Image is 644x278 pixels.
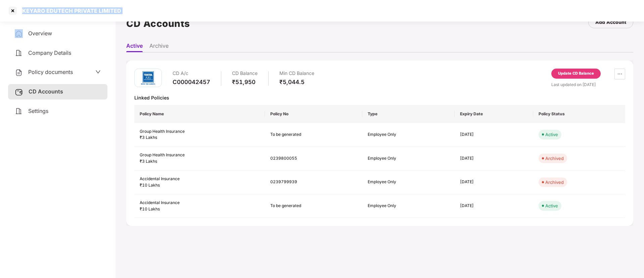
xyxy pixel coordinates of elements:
[15,49,23,57] img: svg+xml;base64,PHN2ZyB4bWxucz0iaHR0cDovL3d3dy53My5vcmcvMjAwMC9zdmciIHdpZHRoPSIyNCIgaGVpZ2h0PSIyNC...
[455,194,533,218] td: [DATE]
[279,69,314,78] div: Min CD Balance
[28,30,52,37] span: Overview
[173,69,210,78] div: CD A/c
[545,131,558,138] div: Active
[29,88,63,95] span: CD Accounts
[149,42,169,52] li: Archive
[173,78,210,86] div: C000042457
[140,135,157,140] span: ₹3 Lakhs
[28,108,48,114] span: Settings
[265,105,363,123] th: Policy No
[455,170,533,194] td: [DATE]
[455,105,533,123] th: Expiry Date
[232,69,258,78] div: CD Balance
[545,155,564,162] div: Archived
[265,123,363,147] td: To be generated
[545,202,558,209] div: Active
[134,105,265,123] th: Policy Name
[140,159,157,164] span: ₹3 Lakhs
[455,123,533,147] td: [DATE]
[265,194,363,218] td: To be generated
[15,88,23,96] img: svg+xml;base64,PHN2ZyB3aWR0aD0iMjUiIGhlaWdodD0iMjQiIHZpZXdCb3g9IjAgMCAyNSAyNCIgZmlsbD0ibm9uZSIgeG...
[140,152,260,158] div: Group Health Insurance
[28,49,71,56] span: Company Details
[368,203,442,209] div: Employee Only
[232,78,258,86] div: ₹51,950
[595,18,626,26] div: Add Account
[279,78,314,86] div: ₹5,044.5
[533,105,625,123] th: Policy Status
[368,179,442,185] div: Employee Only
[265,170,363,194] td: 0239799939
[368,131,442,138] div: Employee Only
[18,7,121,14] div: KEYARO EDUTECH PRIVATE LIMITED
[558,71,594,77] div: Update CD Balance
[134,94,625,101] div: Linked Policies
[15,107,23,115] img: svg+xml;base64,PHN2ZyB4bWxucz0iaHR0cDovL3d3dy53My5vcmcvMjAwMC9zdmciIHdpZHRoPSIyNCIgaGVpZ2h0PSIyNC...
[368,155,442,162] div: Employee Only
[545,179,564,186] div: Archived
[140,206,160,211] span: ₹10 Lakhs
[140,128,260,135] div: Group Health Insurance
[95,69,101,75] span: down
[140,183,160,188] span: ₹10 Lakhs
[15,30,23,38] img: svg+xml;base64,PHN2ZyB4bWxucz0iaHR0cDovL3d3dy53My5vcmcvMjAwMC9zdmciIHdpZHRoPSIyNCIgaGVpZ2h0PSIyNC...
[140,200,260,206] div: Accidental Insurance
[265,147,363,170] td: 0239800055
[615,71,625,77] span: ellipsis
[15,69,23,77] img: svg+xml;base64,PHN2ZyB4bWxucz0iaHR0cDovL3d3dy53My5vcmcvMjAwMC9zdmciIHdpZHRoPSIyNCIgaGVpZ2h0PSIyNC...
[126,42,143,52] li: Active
[551,81,625,88] div: Last updated on [DATE]
[614,69,625,79] button: ellipsis
[126,16,190,31] h1: CD Accounts
[362,105,454,123] th: Type
[455,147,533,170] td: [DATE]
[28,69,73,75] span: Policy documents
[138,68,158,88] img: tatag.png
[140,176,260,182] div: Accidental Insurance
